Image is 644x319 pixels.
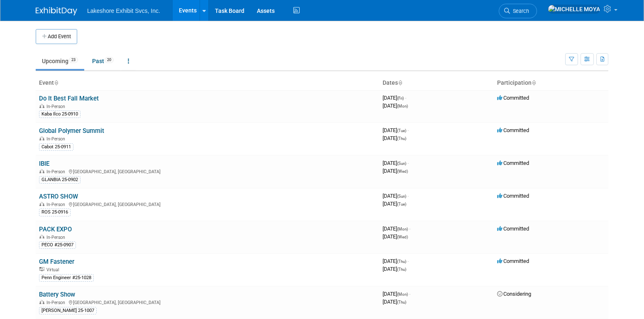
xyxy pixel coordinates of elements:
span: [DATE] [383,168,408,174]
span: Virtual [46,267,61,272]
span: 23 [69,57,78,63]
span: - [407,127,409,133]
th: Dates [379,76,494,90]
span: [DATE] [383,103,408,109]
a: Global Polymer Summit [39,127,104,135]
img: In-Person Event [39,300,44,304]
span: (Thu) [397,136,406,141]
span: (Mon) [397,104,408,108]
button: Add Event [36,29,77,44]
span: Committed [497,127,529,133]
span: In-Person [46,235,68,240]
img: Virtual Event [39,267,44,271]
a: PACK EXPO [39,226,72,233]
span: (Mon) [397,292,408,297]
img: In-Person Event [39,235,44,239]
a: Upcoming23 [36,53,84,69]
img: In-Person Event [39,104,44,108]
span: (Wed) [397,169,408,174]
span: [DATE] [383,160,409,166]
span: [DATE] [383,127,409,133]
img: ExhibitDay [36,7,77,15]
div: Cabot 25-0911 [39,143,73,151]
div: [PERSON_NAME] 25-1007 [39,307,97,314]
span: (Sun) [397,194,406,199]
th: Event [36,76,379,90]
span: Considering [497,291,531,297]
span: - [405,95,406,101]
div: Kaba Ilco 25-0910 [39,110,80,118]
span: (Wed) [397,235,408,239]
a: Past20 [86,53,120,69]
div: Penn Engineer #25-1028 [39,274,94,282]
a: Sort by Participation Type [532,79,536,86]
div: PECO #25-0907 [39,241,76,249]
span: Search [510,8,529,14]
span: - [409,291,410,297]
span: (Tue) [397,128,406,133]
a: Sort by Start Date [398,79,402,86]
span: (Thu) [397,267,406,272]
span: [DATE] [383,258,409,264]
span: [DATE] [383,291,410,297]
span: (Thu) [397,259,406,264]
span: [DATE] [383,266,406,272]
img: In-Person Event [39,169,44,173]
a: Do It Best Fall Market [39,95,99,102]
span: Lakeshore Exhibit Svcs, Inc. [87,7,160,14]
span: Committed [497,226,529,232]
div: [GEOGRAPHIC_DATA], [GEOGRAPHIC_DATA] [39,299,376,305]
img: In-Person Event [39,136,44,140]
span: In-Person [46,202,68,207]
div: GLANBIA 25-0902 [39,176,80,184]
th: Participation [494,76,608,90]
span: Committed [497,258,529,264]
a: IBIE [39,160,49,167]
a: GM Fastener [39,258,74,265]
span: [DATE] [383,233,408,240]
span: In-Person [46,300,68,305]
span: [DATE] [383,226,410,232]
a: Search [499,4,537,18]
span: [DATE] [383,299,406,305]
span: (Thu) [397,300,406,304]
span: [DATE] [383,95,406,101]
span: - [407,160,409,166]
span: [DATE] [383,201,406,207]
a: Sort by Event Name [54,79,58,86]
span: (Mon) [397,227,408,231]
span: - [409,226,410,232]
img: MICHELLE MOYA [548,5,600,14]
span: In-Person [46,136,68,142]
span: In-Person [46,104,68,109]
span: 20 [105,57,114,63]
div: [GEOGRAPHIC_DATA], [GEOGRAPHIC_DATA] [39,168,376,174]
span: Committed [497,193,529,199]
span: Committed [497,95,529,101]
span: (Fri) [397,96,404,101]
span: (Tue) [397,202,406,206]
a: ASTRO SHOW [39,193,78,200]
div: [GEOGRAPHIC_DATA], [GEOGRAPHIC_DATA] [39,201,376,207]
span: [DATE] [383,135,406,141]
span: - [407,193,409,199]
span: [DATE] [383,193,409,199]
span: In-Person [46,169,68,174]
div: ROS 25-0916 [39,209,71,216]
a: Battery Show [39,291,75,298]
img: In-Person Event [39,202,44,206]
span: Committed [497,160,529,166]
span: - [407,258,409,264]
span: (Sun) [397,161,406,166]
